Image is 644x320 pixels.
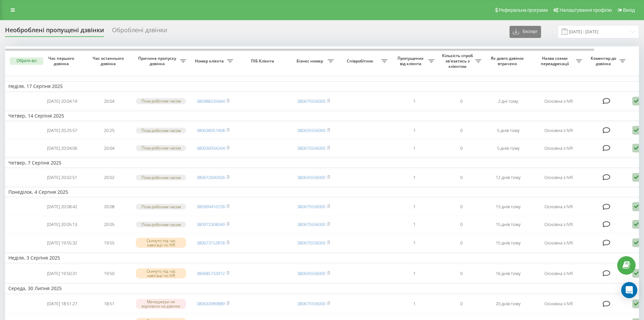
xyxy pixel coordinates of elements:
button: Експорт [509,26,541,38]
div: Open Intercom Messenger [621,282,637,298]
span: Час першого дзвінка [44,56,80,66]
td: 20:25 [86,122,132,139]
td: 2 дні тому [485,93,532,109]
span: ПІБ Клієнта [242,58,284,64]
td: 5 днів тому [485,140,532,156]
div: Поза робочим часом [136,128,186,133]
td: 0 [438,93,485,109]
a: 380638357408 [197,127,225,133]
a: 380972308049 [197,221,225,227]
td: [DATE] 19:55:32 [39,234,86,252]
div: Поза робочим часом [136,204,186,210]
a: 380675556000 [297,98,325,104]
span: Співробітник [340,58,381,64]
td: 1 [391,140,438,156]
td: 20:08 [86,198,132,215]
td: 0 [438,234,485,252]
td: 20:04 [86,140,132,156]
td: [DATE] 20:05:13 [39,216,86,233]
td: 20 днів тому [485,295,532,313]
td: 19:50 [86,265,132,282]
a: 380988235664 [197,98,225,104]
td: 18:51 [86,295,132,313]
span: Час останнього дзвінка [91,56,127,66]
td: 20:02 [86,169,132,186]
span: Причина пропуску дзвінка [136,56,180,66]
a: 380675556000 [297,240,325,246]
td: 0 [438,295,485,313]
div: Поза робочим часом [136,175,186,180]
a: 380635556000 [297,174,325,180]
span: Назва схеми переадресації [535,56,576,66]
div: Скинуто під час навігації по IVR [136,238,186,248]
button: Обрати всі [10,57,43,65]
td: [DATE] 20:04:06 [39,140,86,156]
span: Номер клієнта [193,58,227,64]
span: Коментар до дзвінка [589,56,620,66]
td: 20:04 [86,93,132,109]
td: [DATE] 20:02:51 [39,169,86,186]
td: 15 днів тому [485,216,532,233]
td: Основна з IVR [532,93,585,109]
td: Основна з IVR [532,265,585,282]
td: 1 [391,93,438,109]
td: Основна з IVR [532,169,585,186]
td: 0 [438,169,485,186]
td: 1 [391,198,438,215]
span: Як довго дзвінок втрачено [490,56,526,66]
a: 380675556000 [297,145,325,151]
div: Поза робочим часом [136,145,186,151]
a: 380633989889 [197,301,225,307]
td: Основна з IVR [532,234,585,252]
a: 380673152818 [197,240,225,246]
td: [DATE] 19:50:31 [39,265,86,282]
span: Вихід [623,7,635,13]
td: 1 [391,169,438,186]
td: [DATE] 20:04:19 [39,93,86,109]
td: Основна з IVR [532,216,585,233]
a: 380635556000 [297,270,325,276]
a: 380675556000 [297,301,325,307]
td: [DATE] 20:08:42 [39,198,86,215]
div: Скинуто під час навігації по IVR [136,268,186,278]
td: 0 [438,198,485,215]
td: 1 [391,122,438,139]
span: Кількість спроб зв'язатись з клієнтом [441,53,475,69]
td: Основна з IVR [532,295,585,313]
div: Менеджери не відповіли на дзвінок [136,299,186,309]
span: Пропущених від клієнта [394,56,428,66]
span: Налаштування профілю [559,7,612,13]
td: Основна з IVR [532,198,585,215]
span: Реферальна програма [499,7,548,13]
td: 15 днів тому [485,198,532,215]
td: 16 днів тому [485,265,532,282]
div: Оброблені дзвінки [112,27,167,37]
a: 380969416728 [197,203,225,210]
div: Поза робочим часом [136,222,186,227]
td: 15 днів тому [485,234,532,252]
div: Поза робочим часом [136,98,186,104]
td: 5 днів тому [485,122,532,139]
a: 380685733912 [197,270,225,276]
a: 380930934264 [197,145,225,151]
td: 1 [391,295,438,313]
td: 1 [391,216,438,233]
td: 1 [391,265,438,282]
td: 0 [438,265,485,282]
a: 380635556000 [297,127,325,133]
span: Бізнес номер [293,58,328,64]
td: 0 [438,216,485,233]
td: Основна з IVR [532,122,585,139]
div: Необроблені пропущені дзвінки [5,27,104,37]
td: Основна з IVR [532,140,585,156]
td: 0 [438,140,485,156]
a: 380672600506 [197,174,225,180]
td: 0 [438,122,485,139]
td: 1 [391,234,438,252]
td: 12 днів тому [485,169,532,186]
td: [DATE] 20:25:57 [39,122,86,139]
a: 380675556000 [297,221,325,227]
td: 19:55 [86,234,132,252]
td: [DATE] 18:51:27 [39,295,86,313]
a: 380675556000 [297,203,325,210]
